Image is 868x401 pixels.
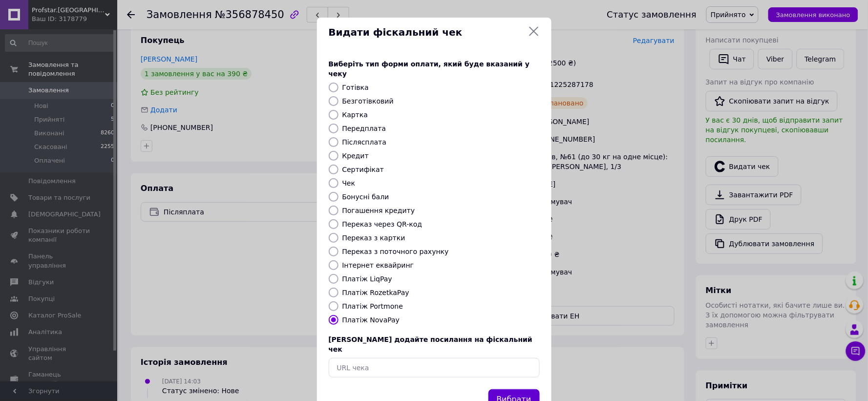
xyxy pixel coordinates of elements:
label: Платіж LiqPay [342,275,392,283]
label: Переказ з поточного рахунку [342,248,449,255]
label: Картка [342,111,368,119]
label: Погашення кредиту [342,207,415,214]
label: Сертифікат [342,166,384,173]
input: URL чека [329,358,540,378]
label: Бонусні бали [342,193,389,201]
label: Кредит [342,152,369,160]
label: Переказ з картки [342,234,405,242]
span: Виберіть тип форми оплати, який буде вказаний у чеку [329,60,530,78]
label: Переказ через QR-код [342,220,423,228]
label: Платіж RozetkaPay [342,289,409,296]
label: Передплата [342,125,386,132]
label: Платіж NovaPay [342,316,400,324]
label: Післясплата [342,138,387,146]
span: Видати фіскальний чек [329,25,524,40]
label: Готівка [342,84,369,91]
label: Інтернет еквайринг [342,261,414,269]
label: Безготівковий [342,97,394,105]
label: Чек [342,179,356,187]
span: [PERSON_NAME] додайте посилання на фіскальний чек [329,336,533,353]
label: Платіж Portmone [342,302,403,310]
